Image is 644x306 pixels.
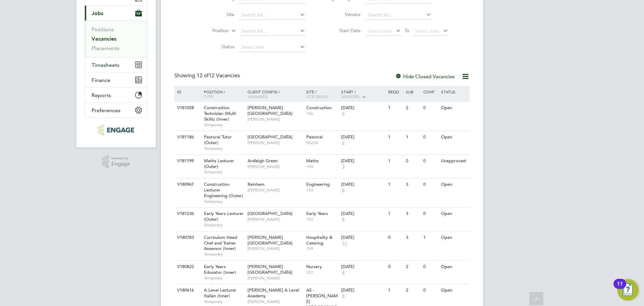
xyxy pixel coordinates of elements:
span: Site Group [306,94,329,99]
label: Site [196,11,234,17]
label: Start Date [322,28,361,34]
div: V180616 [175,284,199,297]
span: Ardleigh Green [248,158,278,164]
div: ID [175,86,199,97]
div: [DATE] [341,235,385,241]
input: Select one [239,43,305,52]
div: Client Config / [246,86,305,102]
span: [PERSON_NAME][GEOGRAPHIC_DATA] [248,234,292,246]
span: Temporary [204,199,244,204]
div: V180967 [175,178,199,191]
input: Search for... [239,27,305,36]
label: Position [190,28,229,34]
div: Open [439,261,469,273]
span: 6 [341,270,345,275]
div: 0 [422,208,439,220]
label: Status [196,44,234,50]
span: To [402,26,411,35]
button: Reports [85,88,147,102]
span: 102 [306,217,338,222]
span: Hospitality & Catering [306,234,332,246]
div: Open [439,102,469,114]
span: [PERSON_NAME] [248,117,303,122]
div: 0 [386,261,404,273]
div: 0 [422,284,439,297]
div: Open [439,284,469,297]
button: Jobs [85,6,147,20]
div: 1 [404,131,422,143]
span: 9 [341,217,345,222]
span: Finance [92,77,110,83]
div: 1 [386,178,404,191]
span: [PERSON_NAME] [248,140,303,145]
button: Open Resource Center, 11 new notifications [617,279,639,301]
span: 106 [306,111,338,116]
span: 5 [341,293,345,299]
span: Temporary [204,299,244,304]
div: V181199 [175,155,199,167]
span: [PERSON_NAME] [248,217,303,222]
div: Start / [339,86,386,103]
span: Early Years Educator (Inner) [204,264,236,275]
span: Reports [92,92,111,98]
button: Timesheets [85,57,147,72]
span: 105 [306,164,338,169]
span: A Level Lecturer Italian (Inner) [204,287,236,299]
div: Jobs [85,20,147,57]
span: [PERSON_NAME] [248,299,303,304]
span: Early Years [306,211,328,216]
div: 3 [404,178,422,191]
span: Nursery [306,264,322,269]
div: 2 [404,261,422,273]
div: 0 [422,178,439,191]
div: 3 [404,208,422,220]
span: Temporary [204,146,244,151]
span: 142 [306,187,338,193]
span: [PERSON_NAME] [248,164,303,169]
span: [PERSON_NAME] [248,275,303,281]
span: Pastoral [306,134,323,140]
span: Rainham [248,181,264,187]
div: 1 [386,284,404,297]
input: Search for... [239,10,305,20]
div: Status [439,86,469,97]
span: Construction [306,105,332,111]
div: [DATE] [341,134,385,140]
span: Manager [248,94,267,99]
div: [DATE] [341,288,385,293]
div: [DATE] [341,182,385,187]
span: [PERSON_NAME] [248,187,303,193]
span: Early Years Lecturer (Outer) [204,211,244,222]
span: 6 [341,187,345,193]
label: Vendor [322,11,361,17]
span: Curriculum Head Chef and Trainer Assessor (Inner) [204,234,237,252]
span: 12 Vacancies [197,72,240,79]
span: 12 of [197,72,209,79]
span: [PERSON_NAME][GEOGRAPHIC_DATA] [248,105,292,116]
div: Conf [422,86,439,97]
div: Sub [404,86,422,97]
div: V181186 [175,131,199,143]
div: V180783 [175,231,199,244]
div: 2 [404,284,422,297]
span: Construction Lecturer Engineering (Outer) [204,181,243,199]
span: [PERSON_NAME] A Level Academy [248,287,299,299]
div: Open [439,231,469,244]
span: Preferences [92,107,120,114]
span: Temporary [204,169,244,175]
div: V181236 [175,208,199,220]
span: Powered by [111,156,130,161]
span: Temporary [204,252,244,257]
span: Maths Lecturer (Outer) [204,158,234,169]
div: 0 [386,231,404,244]
div: 1 [386,208,404,220]
div: [DATE] [341,158,385,164]
span: 227 [306,270,338,275]
span: Temporary [204,222,244,228]
div: V181058 [175,102,199,114]
a: Go to home page [85,125,148,135]
div: Unapproved [439,155,469,167]
span: Vendors [341,94,360,99]
span: 6 [341,111,345,117]
span: 109 [306,246,338,251]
